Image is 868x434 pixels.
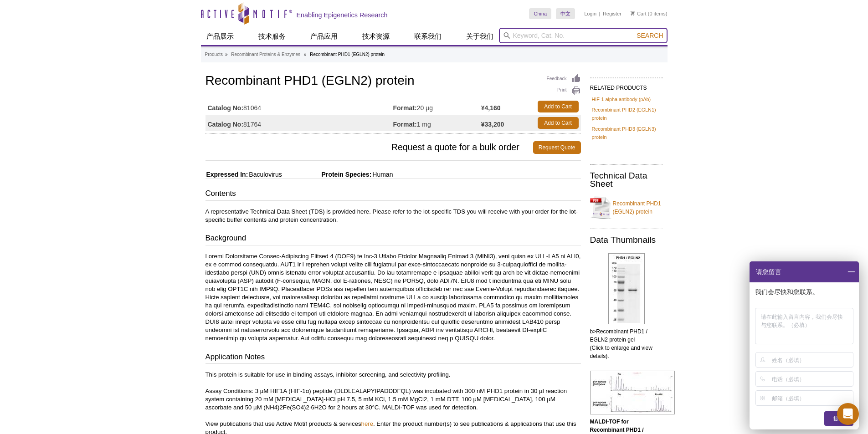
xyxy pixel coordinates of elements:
a: Print [547,86,581,96]
a: 关于我们 [461,28,499,45]
a: 技术资源 [357,28,395,45]
a: Products [205,51,223,59]
li: » [225,52,228,57]
li: (0 items) [631,8,668,19]
input: 邮箱（必填） [772,391,852,405]
div: 提交 [824,411,853,426]
a: Register [603,10,621,17]
strong: Format: [393,120,417,128]
a: Recombinant PHD3 (EGLN3) protein [592,125,661,141]
a: China [529,8,551,19]
h3: Contents [205,188,581,201]
a: Recombinant PHD2 (EGLN1) protein [592,106,661,122]
a: Cart [631,10,647,17]
a: 联系我们 [409,28,447,45]
input: 姓名（必填） [772,352,852,367]
button: Search [634,31,666,40]
a: Request Quote [533,141,581,154]
span: Search [637,32,663,39]
h3: Background [205,233,581,245]
h1: Recombinant PHD1 (EGLN2) protein [205,74,581,89]
li: » [304,52,307,57]
a: Feedback [547,74,581,84]
a: 产品应用 [305,28,343,45]
img: MALDI-TOF for Recombinant PHD1 / EGLN2 protein [590,371,675,414]
a: 技术服务 [253,28,291,45]
span: Protein Species: [284,171,372,178]
span: Expressed In: [205,171,248,178]
strong: Catalog No: [208,104,244,112]
a: Add to Cart [538,117,579,129]
a: here [361,420,373,427]
strong: Catalog No: [208,120,244,128]
a: 中文 [556,8,575,19]
strong: ¥4,160 [481,104,501,112]
h2: Technical Data Sheet [590,172,663,188]
p: 我们会尽快和您联系。 [755,288,855,296]
a: Add to Cart [538,101,579,112]
a: Login [584,10,596,17]
a: 产品展示 [201,28,239,45]
img: Your Cart [631,11,635,15]
input: 电话（必填） [772,372,852,386]
td: 81064 [205,98,393,115]
h2: Data Thumbnails [590,236,663,244]
td: 20 µg [393,98,481,115]
a: Recombinant Proteins & Enzymes [231,51,300,59]
p: A representative Technical Data Sheet (TDS) is provided here. Please refer to the lot-specific TD... [205,208,581,224]
h2: Enabling Epigenetics Research [297,11,388,19]
li: Recombinant PHD1 (EGLN2) protein [310,52,385,57]
td: 81764 [205,115,393,131]
img: Recombinant PHD1 / EGLN2 protein gel [608,253,645,324]
h3: Application Notes [205,352,581,364]
a: HIF-1 alpha antibody (pAb) [592,95,651,103]
div: Open Intercom Messenger [837,403,859,425]
span: Baculovirus [248,171,282,178]
p: Loremi Dolorsitame Consec-Adipiscing Elitsed 4 (DOE9) te Inc-3 Utlabo Etdolor Magnaaliq Enimad 3 ... [205,252,581,342]
span: 请您留言 [755,261,781,282]
p: b>Recombinant PHD1 / EGLN2 protein gel (Click to enlarge and view details). [590,327,663,360]
strong: Format: [393,104,417,112]
input: Keyword, Cat. No. [499,28,668,43]
li: | [599,8,601,19]
span: Request a quote for a bulk order [205,141,533,154]
strong: ¥33,200 [481,120,504,128]
a: Recombinant PHD1 (EGLN2) protein [590,194,663,221]
td: 1 mg [393,115,481,131]
span: Human [371,171,393,178]
h2: RELATED PRODUCTS [590,77,663,94]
